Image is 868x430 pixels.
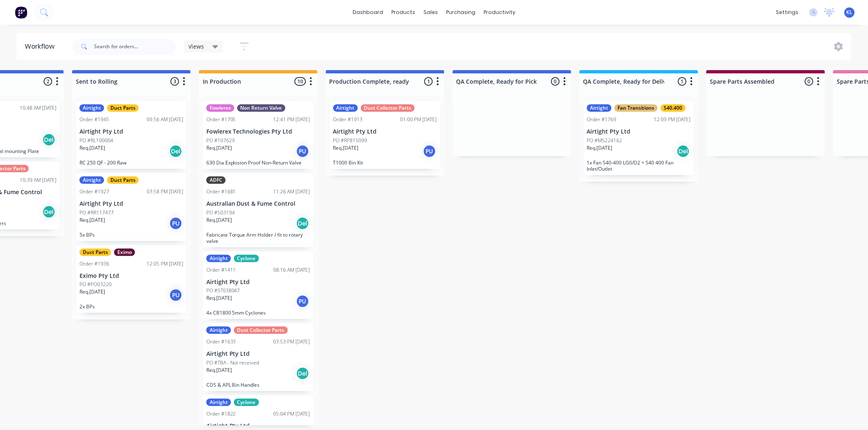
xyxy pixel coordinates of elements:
[94,38,175,55] input: Search for orders...
[80,176,104,184] div: Airtight
[296,217,309,230] div: Del
[20,104,56,112] div: 10:48 AM [DATE]
[333,128,437,135] p: Airtight Pty Ltd
[400,116,437,123] div: 01:00 PM [DATE]
[206,367,232,374] p: Req. [DATE]
[25,42,58,52] div: Workflow
[234,255,259,262] div: Cyclone
[80,188,109,195] div: Order #1927
[206,410,236,418] div: Order #1822
[147,260,183,268] div: 12:05 PM [DATE]
[189,42,204,51] span: Views
[80,249,111,256] div: Duct Parts
[206,382,310,388] p: CDS & APL Bin Handles
[274,410,310,418] div: 05:04 PM [DATE]
[203,251,314,320] div: AirtightCycloneOrder #141108:16 AM [DATE]Airtight Pty LtdPO #ST038047Req.[DATE]PU4x CB1800 5mm Cy...
[114,249,135,256] div: Eximo
[587,128,691,135] p: Airtight Pty Ltd
[772,6,803,19] div: settings
[80,216,105,224] p: Req. [DATE]
[206,116,236,123] div: Order #1705
[206,137,235,144] p: PO #107629
[80,200,183,207] p: Airtight Pty Ltd
[296,145,309,158] div: PU
[423,145,436,158] div: PU
[80,137,113,144] p: PO #RL100004
[587,104,612,112] div: Airtight
[584,101,694,175] div: AirtightFan TransitionsS40.400Order #176912:09 PM [DATE]Airtight Pty LtdPO #MS224162Req.[DATE]Del...
[80,273,183,280] p: Eximo Pty Ltd
[615,104,658,112] div: Fan Transitions
[107,104,139,112] div: Duct Parts
[206,359,260,367] p: PO #TBA - Not received
[206,266,236,274] div: Order #1411
[296,295,309,308] div: PU
[206,200,310,207] p: Australian Dust & Fume Control
[234,327,288,334] div: Dust Collector Parts
[333,160,437,166] p: T1000 Bin Kit
[587,160,691,172] p: 1x Fan S40-400 LG0/D2 + S40 400 Fan Inlet/Outlet
[206,160,310,166] p: 630 Dia Explosion Proof Non-Return Valve
[147,188,183,195] div: 03:58 PM [DATE]
[80,116,109,123] div: Order #1945
[80,128,183,135] p: Airtight Pty Ltd
[42,133,56,146] div: Del
[80,232,183,238] p: 5x BPs
[107,176,139,184] div: Duct Parts
[169,145,182,158] div: Del
[169,217,182,230] div: PU
[661,104,686,112] div: S40.400
[80,144,105,152] p: Req. [DATE]
[587,137,622,144] p: PO #MS224162
[419,6,442,19] div: sales
[587,116,617,123] div: Order #1769
[76,173,187,241] div: AirtightDuct PartsOrder #192703:58 PM [DATE]Airtight Pty LtdPO #RR117477Req.[DATE]PU5x BPs
[80,288,105,296] p: Req. [DATE]
[847,9,853,16] span: KL
[274,266,310,274] div: 08:16 AM [DATE]
[80,260,109,268] div: Order #1936
[206,188,236,195] div: Order #1681
[274,116,310,123] div: 12:41 PM [DATE]
[654,116,691,123] div: 12:09 PM [DATE]
[206,310,310,316] p: 4x CB1800 5mm Cyclones
[206,338,236,345] div: Order #1633
[206,232,310,244] p: Fabricate Torque Arm Holder / fit to rotary valve
[80,104,104,112] div: Airtight
[274,188,310,195] div: 11:26 AM [DATE]
[203,323,314,391] div: AirtightDust Collector PartsOrder #163303:53 PM [DATE]Airtight Pty LtdPO #TBA - Not receivedReq.[...
[206,350,310,357] p: Airtight Pty Ltd
[206,399,231,406] div: Airtight
[234,399,259,406] div: Cyclone
[80,209,114,216] p: PO #RR117477
[206,128,310,135] p: Fowlerex Technologies Pty Ltd
[206,279,310,286] p: Airtight Pty Ltd
[42,205,56,219] div: Del
[206,287,240,294] p: PO #ST038047
[206,294,232,302] p: Req. [DATE]
[296,367,309,380] div: Del
[80,303,183,310] p: 2x BPs
[206,327,231,334] div: Airtight
[677,145,690,158] div: Del
[206,144,232,152] p: Req. [DATE]
[15,6,27,19] img: Factory
[480,6,519,19] div: productivity
[80,281,112,288] p: PO #PO03220
[442,6,480,19] div: purchasing
[206,176,226,184] div: ADFC
[203,101,314,169] div: FowlerexNon Return ValveOrder #170512:41 PM [DATE]Fowlerex Technologies Pty LtdPO #107629Req.[DAT...
[206,216,232,224] p: Req. [DATE]
[587,144,613,152] p: Req. [DATE]
[333,104,358,112] div: Airtight
[206,255,231,262] div: Airtight
[147,116,183,123] div: 09:56 AM [DATE]
[206,423,310,430] p: Airtight Pty Ltd
[237,104,285,112] div: Non Return Valve
[274,338,310,345] div: 03:53 PM [DATE]
[387,6,419,19] div: products
[206,209,235,216] p: PO #503194
[20,176,56,184] div: 10:39 AM [DATE]
[169,289,182,302] div: PU
[330,101,440,169] div: AirtightDust Collector PartsOrder #191301:00 PM [DATE]Airtight Pty LtdPO #RP815099Req.[DATE]PUT10...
